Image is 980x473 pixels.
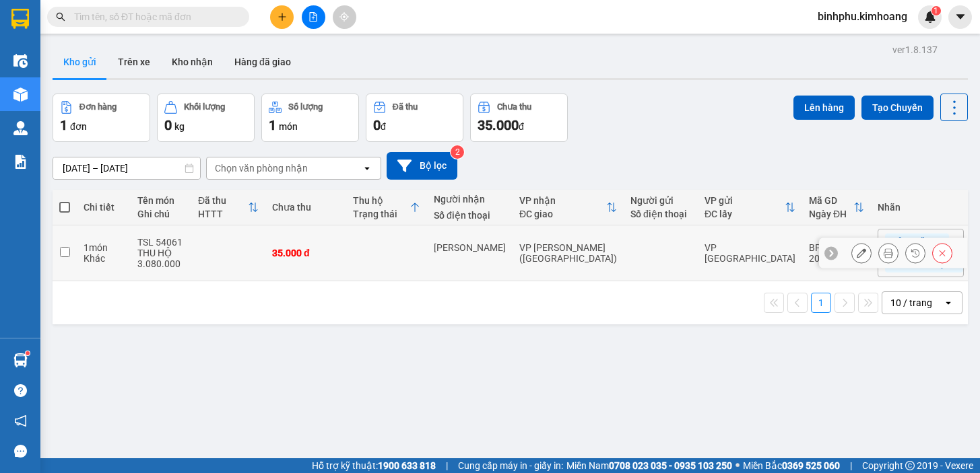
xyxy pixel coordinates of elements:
div: 1 món [84,242,124,253]
button: aim [333,5,356,29]
div: VP [PERSON_NAME] ([GEOGRAPHIC_DATA]) [519,242,617,264]
div: Thu hộ [353,195,410,206]
strong: 0708 023 035 - 0935 103 250 [609,460,732,471]
div: Mã GD [809,195,853,206]
svg: open [943,297,954,308]
span: question-circle [14,384,27,397]
div: Chưa thu [497,102,531,112]
div: Khối lượng [184,102,225,112]
div: Trạng thái [353,209,410,219]
th: Toggle SortBy [191,190,265,225]
sup: 1 [26,351,30,355]
img: warehouse-icon [13,54,28,68]
span: file-add [308,12,318,22]
span: aim [339,12,349,22]
span: notification [14,414,27,427]
button: Trên xe [107,46,161,78]
div: Nhãn [878,202,964,213]
span: copyright [905,461,915,470]
span: | [446,458,448,473]
div: Số điện thoại [434,210,506,221]
span: 0 [373,117,381,133]
span: search [56,12,65,22]
img: solution-icon [13,155,28,169]
div: VP [GEOGRAPHIC_DATA] [705,242,795,264]
div: 20:36 [DATE] [809,253,864,264]
span: 0 [164,117,172,133]
div: HTTT [198,209,248,219]
img: logo-vxr [11,9,29,29]
span: Miền Nam [566,458,732,473]
button: Kho gửi [53,46,107,78]
span: plus [277,12,287,22]
span: Cung cấp máy in - giấy in: [458,458,563,473]
div: Chưa thu [272,202,339,213]
th: Toggle SortBy [513,190,624,225]
span: | [850,458,852,473]
div: Số điện thoại [630,209,691,219]
div: BP08250055 [809,242,864,253]
span: đ [381,121,386,132]
strong: 0369 525 060 [782,460,840,471]
button: Đơn hàng1đơn [53,94,150,142]
div: Chọn văn phòng nhận [215,161,308,175]
img: icon-new-feature [924,11,936,23]
th: Toggle SortBy [346,190,427,225]
input: Select a date range. [53,157,200,179]
button: Lên hàng [793,96,855,120]
input: Tìm tên, số ĐT hoặc mã đơn [74,9,233,24]
span: kg [174,121,185,132]
div: MINH MINH [434,242,506,253]
button: Số lượng1món [261,94,359,142]
div: VP nhận [519,195,606,206]
button: Hàng đã giao [224,46,302,78]
span: ⚪️ [736,463,740,468]
button: Đã thu0đ [366,94,463,142]
div: Người gửi [630,195,691,206]
button: 1 [811,293,831,313]
span: 1 [934,6,938,15]
button: Kho nhận [161,46,224,78]
button: file-add [302,5,325,29]
svg: open [362,163,372,174]
button: Khối lượng0kg [157,94,255,142]
div: 35.000 đ [272,248,339,258]
div: ver 1.8.137 [892,42,938,57]
div: Số lượng [288,102,323,112]
strong: 1900 633 818 [378,460,436,471]
span: 1 [269,117,276,133]
div: Ghi chú [137,209,185,219]
div: Khác [84,253,124,264]
span: Hỗ trợ kỹ thuật: [312,458,436,473]
div: ĐC lấy [705,209,785,219]
button: Tạo Chuyến [861,96,934,120]
th: Toggle SortBy [802,190,871,225]
div: VP gửi [705,195,785,206]
sup: 2 [451,145,464,159]
span: món [279,121,298,132]
span: 1 [60,117,67,133]
button: caret-down [948,5,972,29]
div: Sửa đơn hàng [851,243,872,263]
img: warehouse-icon [13,353,28,367]
div: Đã thu [393,102,418,112]
span: Miền Bắc [743,458,840,473]
img: warehouse-icon [13,121,28,135]
div: Ngày ĐH [809,209,853,219]
span: caret-down [954,11,967,23]
div: Tên món [137,195,185,206]
span: đơn [70,121,87,132]
span: 35.000 [478,117,519,133]
button: plus [270,5,294,29]
div: Người nhận [434,194,506,205]
button: Bộ lọc [387,152,457,180]
span: đ [519,121,524,132]
div: Đơn hàng [79,102,117,112]
div: Chi tiết [84,202,124,213]
th: Toggle SortBy [698,190,802,225]
sup: 1 [932,6,941,15]
div: TSL 54061 THU HỘ 3.080.000 [137,237,185,269]
div: 10 / trang [890,296,932,310]
span: TIỀN MẶT [889,236,932,248]
span: message [14,445,27,458]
